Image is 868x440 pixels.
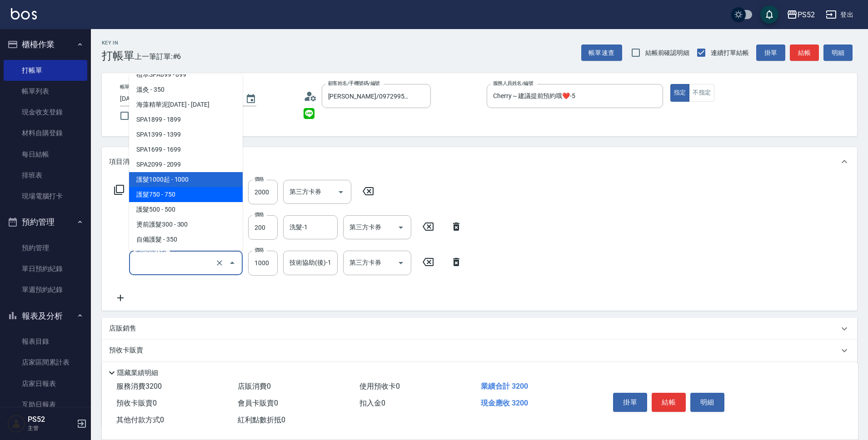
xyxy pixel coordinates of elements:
[670,84,690,102] button: 指定
[711,48,749,58] span: 連續打單結帳
[689,84,714,102] button: 不指定
[4,237,87,258] a: 預約管理
[756,44,785,61] button: 掛單
[240,88,262,110] button: Choose date, selected date is 2025-09-08
[359,399,385,407] span: 扣入金 0
[129,187,243,202] span: 護髮750 - 750
[4,304,87,328] button: 報表及分析
[690,393,724,412] button: 明細
[581,44,622,61] button: 帳單速查
[4,352,87,373] a: 店家區間累計表
[394,220,408,235] button: Open
[4,279,87,300] a: 單週預約紀錄
[394,256,408,270] button: Open
[109,157,136,167] p: 項目消費
[135,51,181,62] span: 上一筆訂單:#6
[254,247,264,253] label: 價格
[790,44,819,61] button: 結帳
[760,5,778,24] button: save
[4,331,87,352] a: 報表目錄
[481,399,528,407] span: 現金應收 3200
[102,318,857,340] div: 店販銷售
[822,6,857,23] button: 登出
[652,393,686,412] button: 結帳
[116,415,164,424] span: 其他付款方式 0
[11,8,37,20] img: Logo
[102,340,857,361] div: 預收卡販賣
[129,172,243,187] span: 護髮1000起 - 1000
[4,210,87,234] button: 預約管理
[645,48,690,58] span: 結帳前確認明細
[129,97,243,112] span: 海藻精華泥[DATE] - [DATE]
[823,44,853,61] button: 明細
[238,382,271,391] span: 店販消費 0
[4,102,87,123] a: 現金收支登錄
[129,157,243,172] span: SPA2099 - 2099
[28,424,74,432] p: 主管
[4,186,87,207] a: 現場電腦打卡
[493,80,533,87] label: 服務人員姓名/編號
[238,415,285,424] span: 紅利點數折抵 0
[129,67,243,82] span: 植萃SPA899 - 899
[129,202,243,217] span: 護髮500 - 500
[129,217,243,232] span: 燙前護髮300 - 300
[7,415,25,433] img: Person
[328,80,380,87] label: 顧客姓名/手機號碼/編號
[4,165,87,186] a: 排班表
[359,382,400,391] span: 使用預收卡 0
[129,112,243,127] span: SPA1899 - 1899
[798,9,815,20] div: PS52
[116,382,162,391] span: 服務消費 3200
[481,382,528,391] span: 業績合計 3200
[613,393,647,412] button: 掛單
[238,399,278,407] span: 會員卡販賣 0
[109,346,143,355] p: 預收卡販賣
[225,256,239,270] button: Close
[129,232,243,247] span: 自備護髮 - 350
[254,176,264,183] label: 價格
[4,123,87,143] a: 材料自購登錄
[120,84,139,90] label: 帳單日期
[304,108,314,119] img: line_icon
[129,82,243,97] span: 溫灸 - 350
[4,394,87,415] a: 互助日報表
[4,144,87,165] a: 每日結帳
[4,258,87,279] a: 單日預約紀錄
[4,373,87,394] a: 店家日報表
[28,415,74,424] h5: PS52
[4,81,87,102] a: 帳單列表
[4,60,87,81] a: 打帳單
[102,49,135,62] h3: 打帳單
[117,368,158,378] p: 隱藏業績明細
[254,211,264,218] label: 價格
[120,91,236,106] input: YYYY/MM/DD hh:mm
[102,147,857,176] div: 項目消費
[102,40,135,46] h2: Key In
[102,361,857,383] div: 使用預收卡
[783,5,818,24] button: PS52
[116,399,157,407] span: 預收卡販賣 0
[4,33,87,56] button: 櫃檯作業
[109,324,136,333] p: 店販銷售
[129,127,243,142] span: SPA1399 - 1399
[129,142,243,157] span: SPA1699 - 1699
[334,185,348,199] button: Open
[213,257,226,269] button: Clear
